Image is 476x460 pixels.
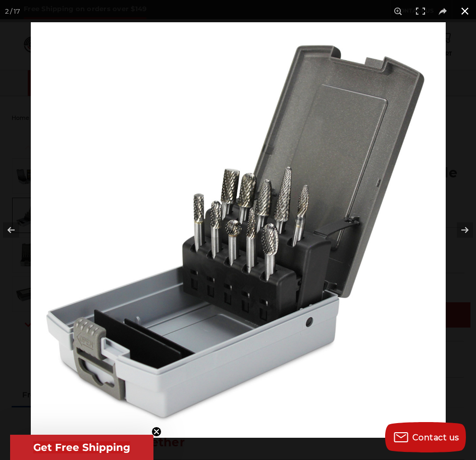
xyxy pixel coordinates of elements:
button: Next (arrow right) [441,205,476,255]
button: Close teaser [151,427,162,437]
div: Get Free ShippingClose teaser [10,435,153,460]
img: CB-SET1-Carbide-Burr-double-cut-10pcs-open-case-angle__21755.1646257950.jpg [31,22,446,438]
span: Contact us [412,433,459,442]
span: Get Free Shipping [33,441,130,453]
button: Contact us [385,422,466,452]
